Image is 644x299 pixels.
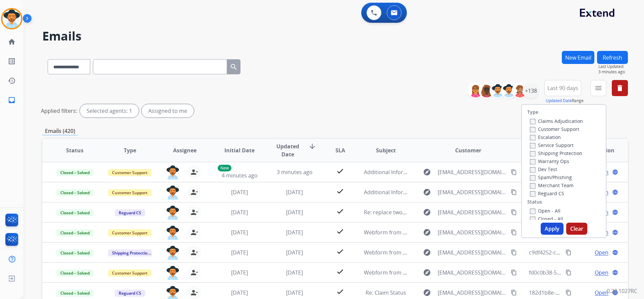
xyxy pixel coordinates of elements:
[595,248,608,256] span: Open
[166,206,179,220] img: agent-avatar
[190,208,198,216] mat-icon: person_remove
[612,270,618,276] mat-icon: language
[530,119,535,124] input: Claims Adjudication
[530,118,583,124] label: Claims Adjudication
[336,227,344,235] mat-icon: check
[41,107,77,115] p: Applied filters:
[224,146,255,154] span: Initial Date
[530,158,569,164] label: Warranty Ops
[8,57,16,65] mat-icon: list_alt
[124,146,136,154] span: Type
[455,146,481,154] span: Customer
[511,270,517,276] mat-icon: content_copy
[308,142,316,150] mat-icon: arrow_downward
[612,189,618,195] mat-icon: language
[530,190,564,197] label: Reguard CS
[376,146,396,154] span: Subject
[423,269,431,277] mat-icon: explore
[598,64,628,69] span: Last Updated:
[598,69,628,75] span: 3 minutes ago
[612,209,618,215] mat-icon: language
[277,168,313,176] span: 3 minutes ago
[42,29,628,43] h2: Emails
[231,209,248,216] span: [DATE]
[231,269,248,276] span: [DATE]
[56,290,94,297] span: Closed – Solved
[2,9,21,28] img: avatar
[511,290,517,296] mat-icon: content_copy
[286,229,303,236] span: [DATE]
[166,226,179,240] img: agent-avatar
[438,228,507,236] span: [EMAIL_ADDRESS][DOMAIN_NAME]
[530,126,579,132] label: Customer Support
[530,127,535,132] input: Customer Support
[438,248,507,256] span: [EMAIL_ADDRESS][DOMAIN_NAME]
[438,168,507,176] span: [EMAIL_ADDRESS][DOMAIN_NAME]
[108,169,152,176] span: Customer Support
[8,77,16,85] mat-icon: history
[56,209,94,216] span: Closed – Solved
[364,168,421,176] span: Additional Information
[530,166,557,172] label: Dev Test
[530,217,535,222] input: Closed - All
[166,246,179,260] img: agent-avatar
[231,249,248,256] span: [DATE]
[166,185,179,200] img: agent-avatar
[530,142,574,148] label: Service Support
[530,150,582,156] label: Shipping Protection
[336,207,344,215] mat-icon: check
[56,270,94,277] span: Closed – Solved
[286,269,303,276] span: [DATE]
[364,269,516,276] span: Webform from [EMAIL_ADDRESS][DOMAIN_NAME] on [DATE]
[547,87,578,89] span: Last 90 days
[530,209,535,214] input: Open - All
[544,80,581,96] button: Last 90 days
[530,183,535,189] input: Merchant Team
[8,38,16,46] mat-icon: home
[423,168,431,176] mat-icon: explore
[594,84,602,92] mat-icon: menu
[529,269,631,276] span: fd0c0b38-58ad-4a3c-9815-3ad29b28f8ee
[335,146,345,154] span: SLA
[438,188,507,196] span: [EMAIL_ADDRESS][DOMAIN_NAME]
[56,189,94,196] span: Closed – Solved
[336,247,344,255] mat-icon: check
[364,189,459,196] span: Additional Information/ Police Report
[166,266,179,280] img: agent-avatar
[595,269,608,277] span: Open
[566,270,572,276] mat-icon: content_copy
[530,208,560,214] label: Open - All
[423,208,431,216] mat-icon: explore
[530,151,535,156] input: Shipping Protection
[66,146,84,154] span: Status
[218,165,231,171] p: New
[612,229,618,235] mat-icon: language
[286,289,303,296] span: [DATE]
[511,229,517,235] mat-icon: content_copy
[438,269,507,277] span: [EMAIL_ADDRESS][DOMAIN_NAME]
[530,167,535,172] input: Dev Test
[190,248,198,256] mat-icon: person_remove
[511,169,517,175] mat-icon: content_copy
[530,191,535,197] input: Reguard CS
[364,209,427,216] span: Re: replace two cushions
[364,249,516,256] span: Webform from [EMAIL_ADDRESS][DOMAIN_NAME] on [DATE]
[190,269,198,277] mat-icon: person_remove
[80,104,139,118] div: Selected agents: 1
[166,165,179,179] img: agent-avatar
[108,189,152,196] span: Customer Support
[56,249,94,256] span: Closed – Solved
[529,289,628,296] span: 182d1b8e-a4cf-47dc-8ec0-f2b34acfea36
[231,229,248,236] span: [DATE]
[336,167,344,175] mat-icon: check
[423,289,431,297] mat-icon: explore
[42,127,78,135] p: Emails (420)
[108,270,152,277] span: Customer Support
[511,249,517,255] mat-icon: content_copy
[336,268,344,276] mat-icon: check
[511,189,517,195] mat-icon: content_copy
[546,98,584,103] span: Range
[612,169,618,175] mat-icon: language
[142,104,194,118] div: Assigned to me
[523,83,539,99] div: +138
